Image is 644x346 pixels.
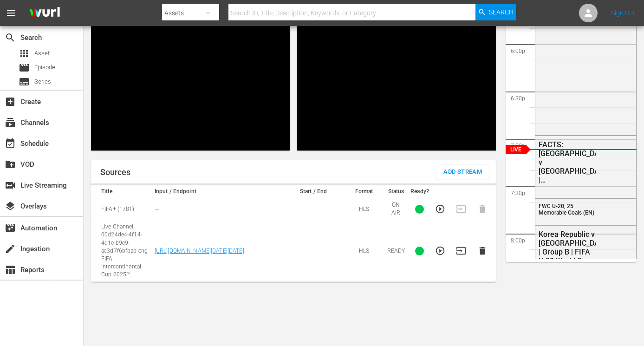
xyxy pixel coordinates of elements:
span: Live Streaming [5,180,16,191]
span: Reports [5,264,16,275]
a: Sign Out [611,9,635,17]
td: READY [384,220,408,282]
td: HLS [344,220,384,282]
span: Episode [34,63,55,72]
span: Schedule [5,138,16,149]
span: Overlays [5,201,16,212]
th: Format [344,185,384,198]
span: FWC U-20, 25 Memorable Goals (EN) [539,203,594,216]
td: Live Channel 00d24de4-4f14-4d1e-b9e9-ac3d7f6bfbab eng FIFA Intercontinental Cup 2025™ [91,220,152,282]
button: Search [475,4,516,20]
button: Preview Stream [435,204,445,214]
th: Status [384,185,408,198]
td: FIFA+ (1781) [91,198,152,220]
img: ans4CAIJ8jUAAAAAAAAAAAAAAAAAAAAAAAAgQb4GAAAAAAAAAAAAAAAAAAAAAAAAJMjXAAAAAAAAAAAAAAAAAAAAAAAAgAT5G... [22,2,67,24]
th: Start / End [283,185,344,198]
th: Ready? [408,185,432,198]
button: Preview Stream [435,246,445,256]
td: HLS [344,198,384,220]
span: menu [6,7,17,19]
span: Search [489,4,514,20]
div: Video Player [297,3,496,150]
button: Add Stream [436,165,489,179]
div: Video Player [91,3,290,150]
span: Series [19,76,30,87]
span: VOD [5,159,16,170]
button: Delete [477,246,488,256]
span: Create [5,96,16,107]
span: Episode [19,62,30,73]
button: Transition [456,246,466,256]
th: Title [91,185,152,198]
span: Series [34,77,51,86]
a: [URL][DOMAIN_NAME][DATE][DATE] [155,248,244,254]
div: Korea Republic v [GEOGRAPHIC_DATA] | Group B | FIFA U-20 World Cup Chile 2025™ (EN) [539,230,596,274]
span: Automation [5,222,16,234]
span: Search [5,32,16,43]
div: FACTS: [GEOGRAPHIC_DATA] v [GEOGRAPHIC_DATA] | [GEOGRAPHIC_DATA]/[GEOGRAPHIC_DATA] 2002 (EN) [539,140,596,184]
td: --- [152,198,283,220]
span: Channels [5,117,16,128]
h1: Sources [100,168,130,177]
span: Asset [34,49,50,58]
span: Add Stream [443,167,482,177]
span: Ingestion [5,243,16,255]
th: Input / Endpoint [152,185,283,198]
td: ON AIR [384,198,408,220]
span: Asset [19,48,30,59]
